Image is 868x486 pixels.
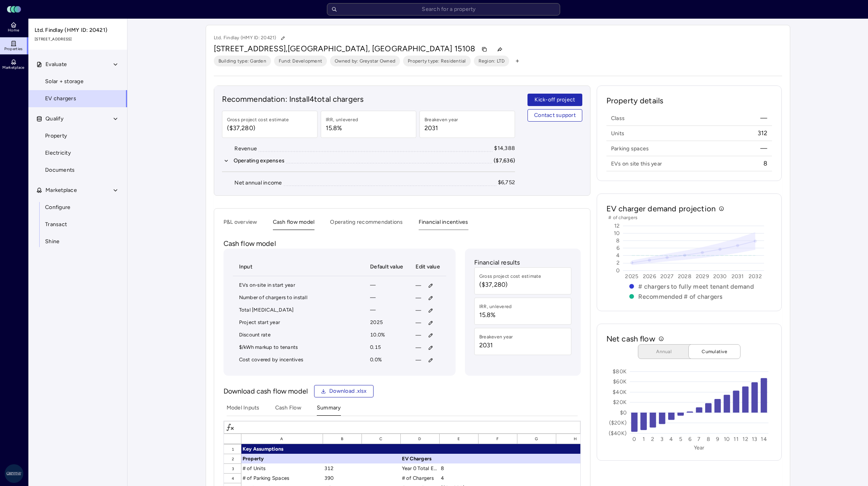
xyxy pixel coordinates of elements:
[224,218,257,230] button: P&L overview
[707,436,710,442] text: 8
[5,464,23,483] img: Greystar AS
[28,73,127,90] a: Solar + storage
[364,304,409,317] td: —
[330,56,400,66] button: Owned by: Greystar Owned
[611,115,625,122] span: Class
[28,199,127,216] a: Configure
[688,436,691,442] text: 6
[440,473,479,483] div: 4
[224,454,241,463] div: 2
[660,273,674,280] text: 2027
[669,436,673,442] text: 4
[28,216,127,233] a: Transact
[227,124,289,133] span: ($37,280)
[660,436,664,442] text: 3
[734,436,739,442] text: 11
[45,166,75,174] span: Documents
[696,273,709,280] text: 2029
[234,179,282,187] div: Net annual income
[314,385,374,397] button: Download .xlsx
[716,436,719,442] text: 9
[609,420,627,426] text: ($20K)
[494,157,515,165] div: ($7,636)
[241,434,323,444] div: A
[617,260,620,266] text: 2
[479,303,512,310] div: IRR, unlevered
[614,230,620,237] text: 10
[273,218,315,230] button: Cash flow model
[45,115,63,123] span: Qualify
[28,127,127,145] a: Property
[401,473,440,483] div: # of Chargers
[424,124,458,133] span: 2031
[606,95,772,112] h2: Property details
[409,258,446,276] th: Edit value
[364,279,409,292] td: —
[614,223,620,229] text: 12
[474,56,510,66] button: Region: LTD
[329,387,367,395] span: Download .xlsx
[234,145,257,153] div: Revenue
[761,436,767,442] text: 14
[335,57,395,65] span: Owned by: Greystar Owned
[218,57,266,65] span: Building type: Garden
[613,378,627,385] text: $60K
[233,317,364,329] td: Project start year
[234,157,285,165] div: Operating expenses
[416,331,421,340] span: —
[364,258,409,276] th: Default value
[45,94,76,103] span: EV chargers
[224,386,308,396] p: Download cash flow model
[760,114,767,122] span: —
[517,434,556,444] div: G
[45,149,71,157] span: Electricity
[327,3,560,16] input: Search for a property
[224,463,241,473] div: 3
[364,354,409,366] td: 0.0%
[233,304,364,317] td: Total [MEDICAL_DATA]
[643,273,656,280] text: 2026
[214,33,288,43] p: Ltd. Findlay (HMY ID: 20421)
[534,111,576,120] span: Contact support
[479,434,517,444] div: F
[364,317,409,329] td: 2025
[695,348,734,355] span: Cumulative
[403,56,471,66] button: Property type: Residential
[241,463,323,473] div: # of Units
[227,116,289,124] div: Gross project cost estimate
[608,430,627,437] text: ($40K)
[606,333,655,344] h2: Net cash flow
[527,109,582,122] button: Contact support
[644,348,683,355] span: Annual
[241,454,323,463] div: Property
[28,182,128,199] button: Marketplace
[45,220,67,229] span: Transact
[275,404,301,416] button: Cash Flow
[416,306,421,315] span: —
[474,258,571,267] p: Financial results
[611,160,662,167] span: EVs on site this year
[494,144,515,153] div: $14,388
[606,203,716,214] h2: EV charger demand projection
[241,444,323,454] div: Key Assumptions
[616,237,620,244] text: 8
[233,329,364,341] td: Discount rate
[323,463,362,473] div: 312
[416,356,421,364] span: —
[620,409,627,416] text: $0
[679,436,682,442] text: 5
[632,436,636,442] text: 0
[326,124,358,133] span: 15.8%
[625,273,638,280] text: 2025
[617,245,620,251] text: 6
[611,130,624,137] span: Units
[608,215,637,220] text: # of chargers
[693,444,704,451] text: Year
[498,178,515,187] div: $6,752
[45,77,84,86] span: Solar + storage
[731,273,744,280] text: 2031
[214,44,288,53] span: [STREET_ADDRESS],
[742,436,748,442] text: 12
[364,292,409,304] td: —
[233,292,364,304] td: Number of chargers to install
